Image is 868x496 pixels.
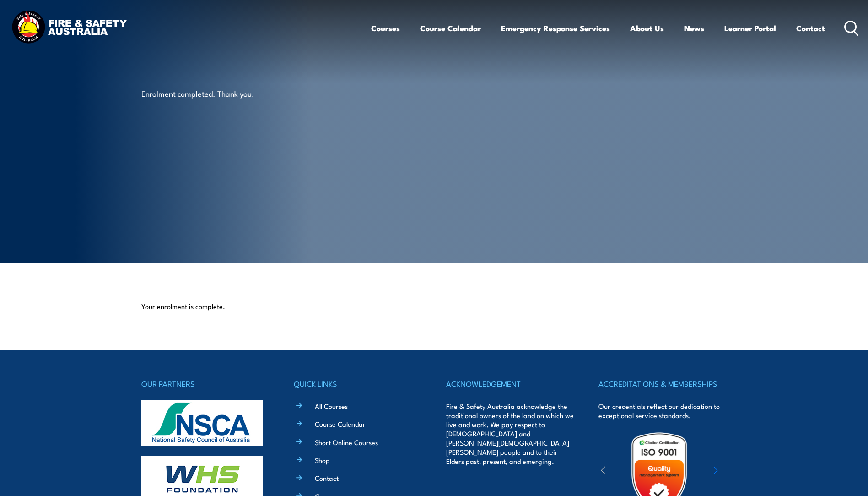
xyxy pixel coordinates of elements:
a: Shop [315,455,330,465]
a: Contact [315,473,339,483]
a: Short Online Courses [315,437,378,447]
p: Fire & Safety Australia acknowledge the traditional owners of the land on which we live and work.... [446,402,574,466]
a: Course Calendar [315,419,366,429]
h4: ACKNOWLEDGEMENT [446,377,574,390]
a: Emergency Response Services [501,16,610,40]
img: ewpa-logo [700,456,779,487]
a: All Courses [315,401,348,411]
a: Contact [796,16,825,40]
h4: OUR PARTNERS [141,377,270,390]
p: Our credentials reflect our dedication to exceptional service standards. [598,402,727,420]
h4: ACCREDITATIONS & MEMBERSHIPS [598,377,727,390]
p: Enrolment completed. Thank you. [141,88,308,99]
a: Learner Portal [724,16,776,40]
h4: QUICK LINKS [294,377,422,390]
a: Course Calendar [420,16,481,40]
img: nsca-logo-footer [141,400,263,446]
a: News [684,16,704,40]
p: Your enrolment is complete. [141,302,727,311]
a: About Us [630,16,664,40]
a: Courses [371,16,400,40]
